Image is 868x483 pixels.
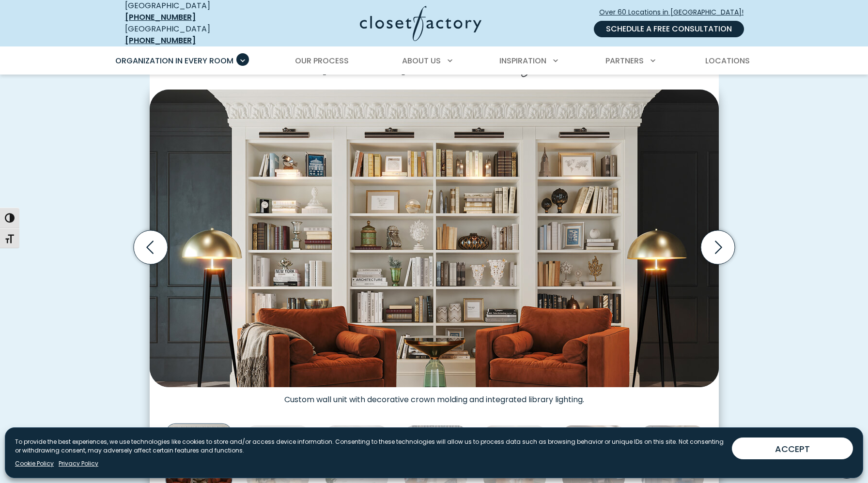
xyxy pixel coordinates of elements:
button: Previous slide [130,226,171,268]
a: Cookie Policy [15,459,54,468]
img: Closet Factory Logo [360,6,481,41]
span: Partners [605,55,644,66]
a: [PHONE_NUMBER] [125,35,196,46]
span: Our Process [295,55,349,66]
span: Inspiration [499,55,546,66]
img: Elegant white built-in wall unit with crown molding, library lighting [150,90,719,387]
span: Organization in Every Room [115,55,233,66]
a: Privacy Policy [59,459,98,468]
nav: Primary Menu [108,47,759,75]
button: ACCEPT [732,438,853,459]
button: Next slide [697,226,739,268]
a: Schedule a Free Consultation [594,21,744,37]
div: [GEOGRAPHIC_DATA] [125,23,265,46]
a: Over 60 Locations in [GEOGRAPHIC_DATA]! [599,4,752,21]
span: Locations [705,55,750,66]
span: About Us [402,55,441,66]
p: To provide the best experiences, we use technologies like cookies to store and/or access device i... [15,438,724,455]
figcaption: Custom wall unit with decorative crown molding and integrated library lighting. [150,387,719,405]
span: Over 60 Locations in [GEOGRAPHIC_DATA]! [599,7,751,17]
a: [PHONE_NUMBER] [125,12,196,23]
